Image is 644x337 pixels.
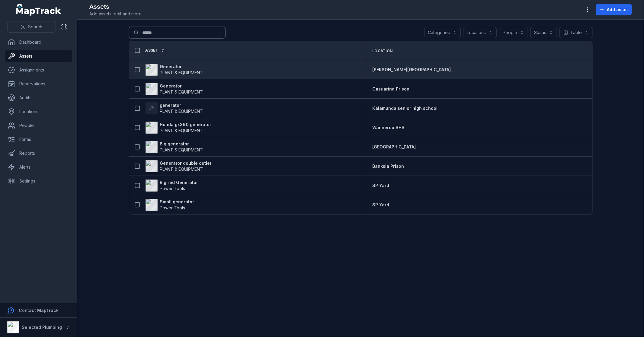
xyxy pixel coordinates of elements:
[146,64,203,76] a: GeneratorPLANT & EQUIPMENT
[146,141,203,153] a: Big generatorPLANT & EQUIPMENT
[372,202,389,207] span: SP Yard
[372,144,416,149] span: [GEOGRAPHIC_DATA]
[160,147,203,152] span: PLANT & EQUIPMENT
[5,161,72,173] a: Alerts
[160,141,203,147] strong: Big generator
[372,163,404,169] a: Banksia Prison
[89,11,143,17] span: Add assets, edit and more.
[7,21,56,33] button: Search
[160,83,203,89] strong: Generator
[19,308,59,313] strong: Contact MapTrack
[146,199,194,211] a: Small generatorPower Tools
[5,147,72,159] a: Reports
[160,160,212,166] strong: Generator double outlet
[372,183,389,189] a: SP Yard
[5,64,72,76] a: Assignments
[463,27,497,38] button: Locations
[499,27,528,38] button: People
[146,160,212,172] a: Generator double outletPLANT & EQUIPMENT
[372,202,389,208] a: SP Yard
[160,205,185,210] span: Power Tools
[372,49,392,53] span: Location
[160,70,203,75] span: PLANT & EQUIPMENT
[160,128,203,133] span: PLANT & EQUIPMENT
[372,125,405,131] a: Wanneroo SHS
[146,48,165,53] a: Asset
[146,48,159,53] span: Asset
[16,4,61,16] a: MapTrack
[596,4,632,15] button: Add asset
[559,27,593,38] button: Table
[5,133,72,145] a: Forms
[372,86,409,91] span: Casuarina Prison
[28,24,42,30] span: Search
[160,199,194,205] strong: Small generator
[372,125,405,130] span: Wanneroo SHS
[160,167,203,172] span: PLANT & EQUIPMENT
[607,7,628,13] span: Add asset
[5,175,72,187] a: Settings
[5,92,72,104] a: Audits
[160,180,198,186] strong: Big red Generator
[5,106,72,118] a: Locations
[160,102,203,108] strong: generator
[372,105,437,111] a: Kalamunda senior high school
[372,86,409,92] a: Casuarina Prison
[372,67,451,73] a: [PERSON_NAME][GEOGRAPHIC_DATA]
[146,102,203,114] a: generatorPLANT & EQUIPMENT
[160,89,203,94] span: PLANT & EQUIPMENT
[160,64,203,70] strong: Generator
[89,2,143,11] h2: Assets
[146,180,198,192] a: Big red GeneratorPower Tools
[5,50,72,62] a: Assets
[146,83,203,95] a: GeneratorPLANT & EQUIPMENT
[5,36,72,48] a: Dashboard
[424,27,461,38] button: Categories
[372,67,451,72] span: [PERSON_NAME][GEOGRAPHIC_DATA]
[372,183,389,188] span: SP Yard
[160,122,212,128] strong: Honda gx390 generator
[146,122,212,134] a: Honda gx390 generatorPLANT & EQUIPMENT
[160,186,185,191] span: Power Tools
[5,78,72,90] a: Reservations
[372,164,404,169] span: Banksia Prison
[530,27,557,38] button: Status
[22,325,62,330] strong: Selected Plumbing
[5,119,72,132] a: People
[160,109,203,114] span: PLANT & EQUIPMENT
[372,144,416,150] a: [GEOGRAPHIC_DATA]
